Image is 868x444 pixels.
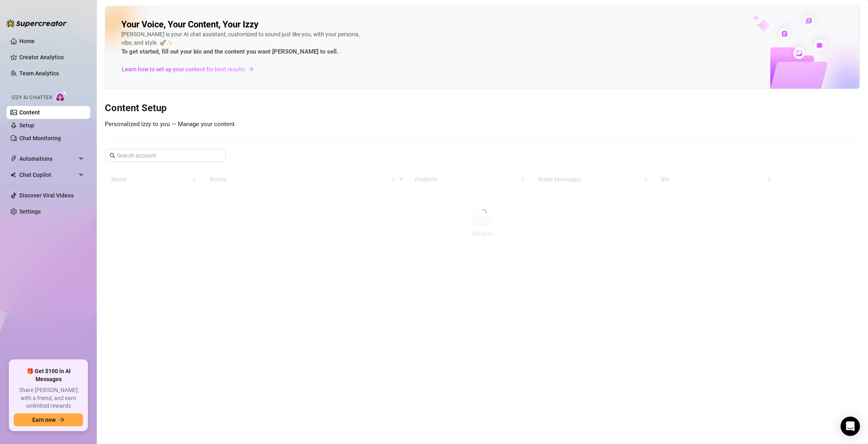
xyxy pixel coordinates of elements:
[55,91,68,102] img: AI Chatter
[19,192,74,199] a: Discover Viral Videos
[32,417,56,423] span: Earn now
[14,367,83,383] span: 🎁 Get $100 in AI Messages
[10,156,17,162] span: thunderbolt
[19,152,77,165] span: Automations
[19,109,40,116] a: Content
[841,417,860,436] div: Open Intercom Messenger
[19,122,34,129] a: Setup
[19,51,84,64] a: Creator Analytics
[19,38,35,44] a: Home
[110,153,115,158] span: search
[14,386,83,410] span: Share [PERSON_NAME] with a friend, and earn unlimited rewards
[247,65,255,73] span: arrow-right
[11,94,52,102] span: Izzy AI Chatter
[59,417,65,423] span: arrow-right
[121,30,363,57] div: [PERSON_NAME] is your AI chat assistant, customized to sound just like you, with your persona, vi...
[19,70,59,77] a: Team Analytics
[105,102,860,115] h3: Content Setup
[121,63,260,76] a: Learn how to set up your content for best results
[479,209,487,217] span: loading
[19,135,61,141] a: Chat Monitoring
[121,19,258,30] h2: Your Voice, Your Content, Your Izzy
[19,208,41,215] a: Settings
[14,413,83,426] button: Earn nowarrow-right
[105,120,236,128] span: Personalized Izzy to you — Manage your content.
[735,6,860,89] img: ai-chatter-content-library-cLFOSyPT.png
[19,168,77,181] span: Chat Copilot
[10,172,16,178] img: Chat Copilot
[122,65,245,74] span: Learn how to set up your content for best results
[117,151,214,160] input: Search account
[6,19,67,27] img: logo-BBDzfeDw.svg
[121,48,338,55] strong: To get started, fill out your bio and the content you want [PERSON_NAME] to sell.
